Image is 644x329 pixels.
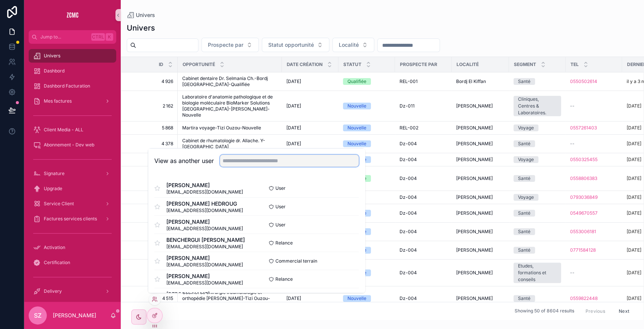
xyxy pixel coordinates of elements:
div: Santé [518,210,530,217]
span: Laboratoire d'anatomie pathologique et de biologie moléculaire BioMarker Solutions [GEOGRAPHIC_DA... [182,94,277,118]
span: 4 954 [130,229,173,235]
a: 2 162 [130,103,173,109]
span: User [275,221,286,228]
a: Nouvelle [343,295,390,302]
a: Nouvelle [343,269,390,276]
span: [DATE] [286,141,301,147]
span: [PERSON_NAME] [166,290,243,298]
a: 0793036849 [570,194,598,200]
span: Statut [343,61,361,68]
a: Nouvelle [343,125,390,131]
a: [DATE] [286,78,334,85]
a: -- [570,141,618,147]
a: Bordj El Kiffan [456,78,504,85]
button: Next [613,305,635,317]
div: Nouvelle [347,295,366,302]
span: [EMAIL_ADDRESS][DOMAIN_NAME] [166,189,243,195]
div: Santé [518,175,530,182]
a: Dz-004 [400,175,447,181]
a: 0558806383 [570,175,597,181]
span: Delivery [44,288,62,294]
a: Dashbord [29,64,116,78]
p: [DATE] [627,210,641,216]
span: Showing 50 of 8604 results [514,308,574,314]
span: Dz-004 [400,229,417,235]
a: Nouvelle [343,156,390,163]
span: Localité [456,61,479,68]
p: [DATE] [627,247,641,253]
span: Tel [570,61,579,68]
span: 4 515 [130,295,173,301]
span: [DATE] [286,125,301,131]
a: [PERSON_NAME] [456,125,504,131]
span: REL-001 [400,78,418,85]
a: Certification [29,256,116,269]
span: Statut opportunité [268,41,314,49]
span: Jump to... [40,34,88,40]
a: Mes factures [29,94,116,108]
span: Relance [275,276,293,282]
a: Cabinet dentaire Dr. Selmania Ch.-Bordj [GEOGRAPHIC_DATA]-Qualifiée [182,75,277,88]
a: Nouvelle [343,103,390,109]
span: [PERSON_NAME] [456,194,493,200]
a: 5 624 [130,157,173,163]
a: 0553006181 [570,229,618,235]
a: [PERSON_NAME] [456,247,504,253]
h1: Univers [127,23,155,33]
a: [PERSON_NAME] [456,157,504,163]
a: Client Media - ALL [29,123,116,137]
div: scrollable content [24,44,121,302]
div: Santé [518,247,530,254]
a: 1 406 [130,175,173,181]
a: 0557261403 [570,125,618,131]
p: [DATE] [627,175,641,181]
span: Dz-004 [400,141,417,147]
a: Factures services clients [29,212,116,226]
p: [DATE] [627,103,641,109]
a: [PERSON_NAME] [456,175,504,181]
a: -- [570,270,618,276]
span: [PERSON_NAME] [166,181,243,189]
span: Commercial terrain [275,258,317,264]
span: [PERSON_NAME] [166,254,243,261]
span: Service Client [44,201,74,207]
div: Etudes, formations et conseils [518,263,556,283]
span: Cabinet de chirurgie traumatologie et orthopédie [PERSON_NAME]-Tizi Ouzou-Nouvelle [182,289,277,307]
a: 5 840 [130,194,173,200]
a: 0550502614 [570,78,597,85]
a: Santé [513,247,561,254]
button: Select Button [262,38,329,52]
a: Santé [513,78,561,85]
span: Dz-004 [400,210,417,216]
div: Cliniques, Centres & Laboratoires. [518,96,556,116]
a: Nouvelle [343,210,390,217]
a: Nouvelle [343,140,390,147]
a: [PERSON_NAME] [456,295,504,301]
div: Nouvelle [347,125,366,131]
a: Qualifiée [343,78,390,85]
span: [EMAIL_ADDRESS][DOMAIN_NAME] [166,280,243,286]
a: Santé [513,210,561,217]
span: [EMAIL_ADDRESS][DOMAIN_NAME] [166,225,243,231]
a: 5 169 [130,210,173,216]
p: [DATE] [627,157,641,163]
span: Client Media - ALL [44,127,83,133]
a: Dashbord Facturation [29,79,116,93]
p: [DATE] [627,125,641,131]
span: [PERSON_NAME] [456,229,493,235]
p: [PERSON_NAME] [53,312,96,319]
div: Nouvelle [347,140,366,147]
a: Dz-004 [400,157,447,163]
span: Bordj El Kiffan [456,78,486,85]
a: 4 378 [130,141,173,147]
span: [PERSON_NAME] [456,141,493,147]
span: -- [570,270,575,276]
img: App logo [66,9,78,21]
span: [PERSON_NAME] HEDROUG [166,200,243,207]
p: [DATE] [627,141,641,147]
a: Cliniques, Centres & Laboratoires. [513,96,561,116]
span: [PERSON_NAME] [456,270,493,276]
a: Voyage [513,125,561,131]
